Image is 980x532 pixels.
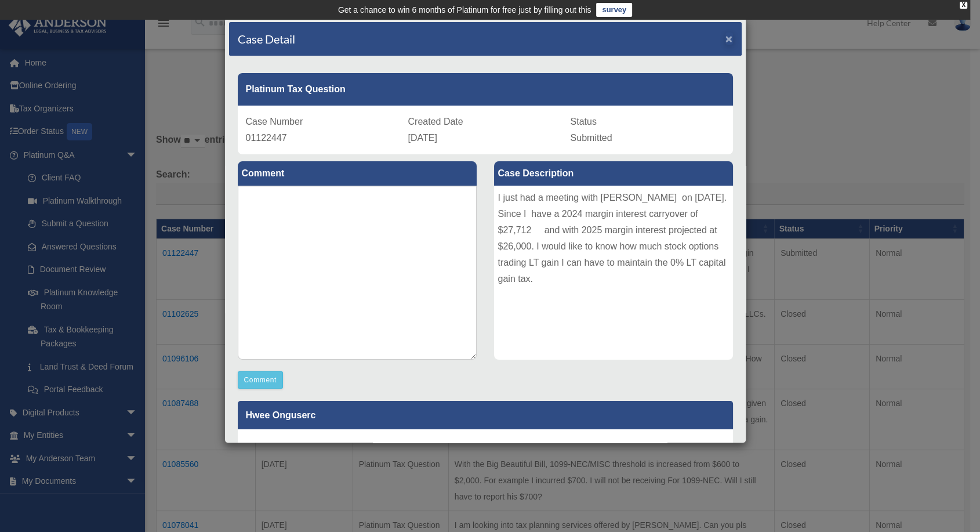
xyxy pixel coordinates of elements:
[246,441,321,450] small: [DATE]
[238,161,477,186] label: Comment
[238,31,295,47] h4: Case Detail
[246,441,296,450] b: Update date :
[238,401,733,429] p: Hwee Onguserc
[725,32,733,45] button: Close
[571,133,612,143] span: Submitted
[571,117,597,126] span: Status
[246,133,287,143] span: 01122447
[725,32,733,45] span: ×
[960,2,967,9] div: close
[238,73,733,106] div: Platinum Tax Question
[246,117,303,126] span: Case Number
[408,117,463,126] span: Created Date
[408,133,437,143] span: [DATE]
[596,3,632,17] a: survey
[238,371,284,389] button: Comment
[494,161,733,186] label: Case Description
[338,3,591,17] div: Get a chance to win 6 months of Platinum for free just by filling out this
[494,186,733,360] div: I just had a meeting with [PERSON_NAME] on [DATE]. Since I have a 2024 margin interest carryover ...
